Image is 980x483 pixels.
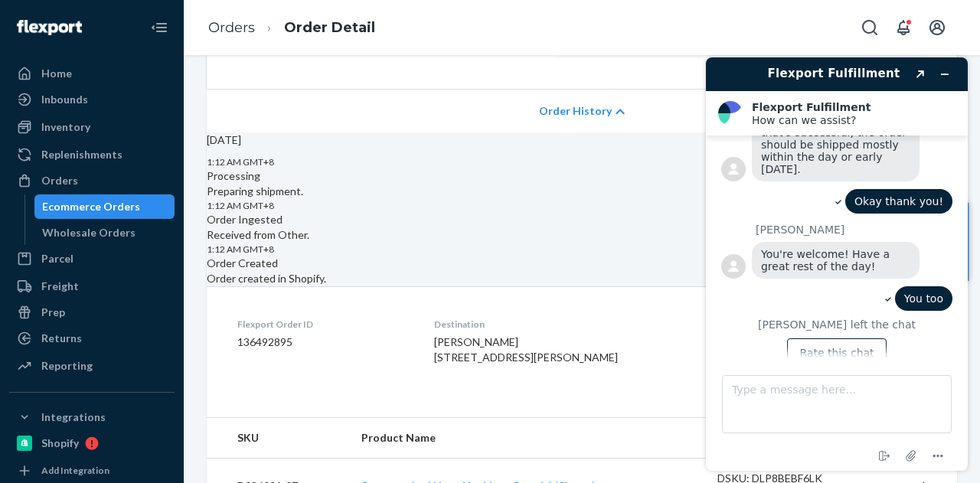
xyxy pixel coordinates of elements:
[41,436,79,451] div: Shopify
[41,410,106,425] div: Integrations
[41,119,90,135] div: Inventory
[888,12,919,43] button: Open notifications
[237,335,410,350] dd: 136492895
[207,256,957,271] div: Order Created
[9,87,175,112] a: Inbounds
[349,418,706,459] th: Product Name
[9,462,175,480] a: Add Integration
[41,173,78,188] div: Orders
[207,212,957,243] div: Received from Other.
[922,12,952,43] button: Open account menu
[42,225,136,240] div: Wholesale Orders
[854,12,885,43] button: Open Search Box
[284,19,375,36] a: Order Detail
[9,274,175,299] a: Freight
[9,115,175,139] a: Inventory
[539,103,612,119] span: Order History
[207,212,957,227] div: Order Ingested
[207,256,957,286] div: Order created in Shopify.
[41,66,72,81] div: Home
[34,11,65,24] span: Chat
[207,168,957,199] div: Preparing shipment.
[41,464,109,477] div: Add Integration
[41,147,122,162] div: Replenishments
[9,168,175,193] a: Orders
[9,354,175,378] a: Reporting
[41,358,93,374] div: Reporting
[207,168,957,184] div: Processing
[41,279,79,294] div: Freight
[207,199,957,212] p: 1:12 AM GMT+8
[34,220,175,245] a: Wholesale Orders
[41,92,88,107] div: Inbounds
[207,243,957,256] p: 1:12 AM GMT+8
[9,300,175,325] a: Prep
[207,418,349,459] th: SKU
[17,20,82,35] img: Flexport logo
[42,199,140,214] div: Ecommerce Orders
[9,405,175,429] button: Integrations
[207,132,957,148] p: [DATE]
[41,251,73,266] div: Parcel
[41,305,65,320] div: Prep
[237,318,410,331] dt: Flexport Order ID
[9,326,175,351] a: Returns
[196,5,387,51] ol: breadcrumbs
[694,45,980,483] iframe: To enrich screen reader interactions, please activate Accessibility in Grammarly extension settings
[208,19,255,36] a: Orders
[9,61,175,86] a: Home
[9,142,175,167] a: Replenishments
[34,194,175,219] a: Ecommerce Orders
[144,12,175,43] button: Close Navigation
[41,331,82,346] div: Returns
[207,155,957,168] p: 1:12 AM GMT+8
[9,431,175,455] a: Shopify
[434,318,714,331] dt: Destination
[434,335,618,364] span: [PERSON_NAME] [STREET_ADDRESS][PERSON_NAME]
[9,246,175,271] a: Parcel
